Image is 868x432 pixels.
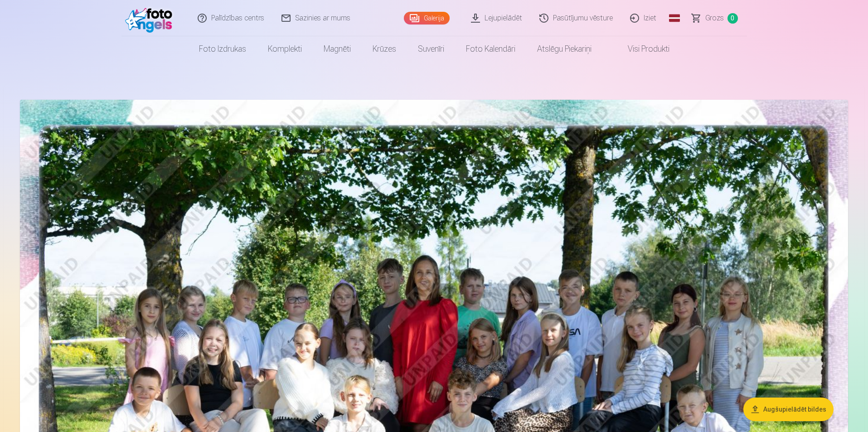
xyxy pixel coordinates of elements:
[455,36,526,62] a: Foto kalendāri
[125,4,177,33] img: /fa1
[407,36,455,62] a: Suvenīri
[743,398,834,421] button: Augšupielādēt bildes
[526,36,602,62] a: Atslēgu piekariņi
[313,36,362,62] a: Magnēti
[705,13,724,24] span: Grozs
[404,12,450,24] a: Galerija
[727,13,738,24] span: 0
[257,36,313,62] a: Komplekti
[362,36,407,62] a: Krūzes
[602,36,680,62] a: Visi produkti
[188,36,257,62] a: Foto izdrukas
